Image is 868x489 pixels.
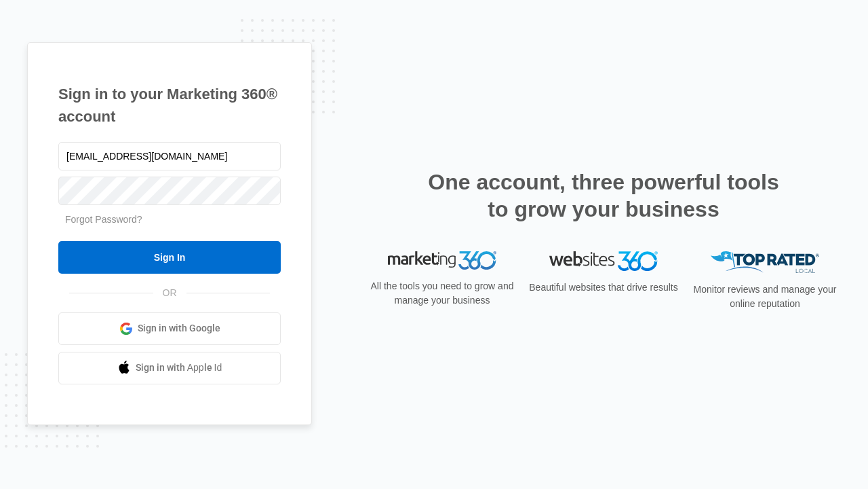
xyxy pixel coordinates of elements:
[65,214,142,225] a: Forgot Password?
[549,251,658,271] img: Websites 360
[388,251,496,270] img: Marketing 360
[138,321,220,336] span: Sign in with Google
[711,251,819,274] img: Top Rated Local
[58,83,281,128] h1: Sign in to your Marketing 360® account
[58,312,281,345] a: Sign in with Google
[689,283,841,311] p: Monitor reviews and manage your online reputation
[136,361,222,375] span: Sign in with Apple Id
[424,168,783,223] h2: One account, three powerful tools to grow your business
[58,241,281,274] input: Sign In
[58,352,281,384] a: Sign in with Apple Id
[153,286,186,300] span: OR
[528,280,679,295] p: Beautiful websites that drive results
[366,279,518,308] p: All the tools you need to grow and manage your business
[58,142,281,170] input: Email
